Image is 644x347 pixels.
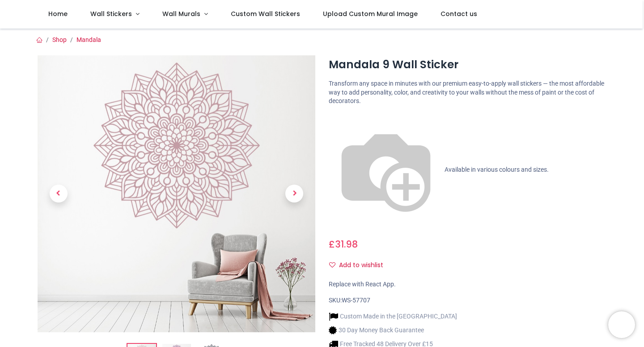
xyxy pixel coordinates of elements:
button: Add to wishlistAdd to wishlist [329,258,391,273]
li: 30 Day Money Back Guarantee [329,326,457,335]
span: Next [285,185,303,202]
a: Shop [52,36,67,43]
span: 31.98 [335,238,358,251]
span: Wall Murals [162,9,200,18]
img: Mandala 9 Wall Sticker [38,55,315,332]
div: Replace with React App. [329,280,606,289]
h1: Mandala 9 Wall Sticker [329,57,606,72]
span: Upload Custom Mural Image [323,9,418,18]
a: Previous [38,97,79,291]
span: WS-57707 [342,297,370,304]
span: Contact us [441,9,477,18]
a: Next [274,97,315,291]
i: Add to wishlist [329,262,335,268]
img: color-wheel.png [329,113,443,227]
span: Available in various colours and sizes. [445,166,549,173]
a: Mandala [76,36,101,43]
p: Transform any space in minutes with our premium easy-to-apply wall stickers — the most affordable... [329,79,606,106]
span: Home [48,9,68,18]
li: Custom Made in the [GEOGRAPHIC_DATA] [329,312,457,321]
span: Previous [50,185,68,202]
span: Custom Wall Stickers [231,9,300,18]
span: Wall Stickers [90,9,132,18]
div: SKU: [329,296,606,305]
iframe: Brevo live chat [608,311,635,338]
span: £ [329,238,358,251]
